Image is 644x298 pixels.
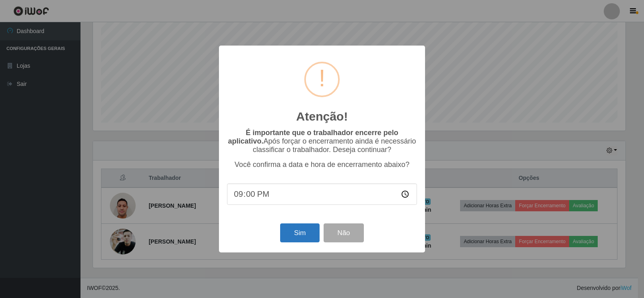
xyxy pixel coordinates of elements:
b: É importante que o trabalhador encerre pelo aplicativo. [228,129,398,145]
button: Não [324,223,363,242]
p: Você confirma a data e hora de encerramento abaixo? [227,160,417,169]
button: Sim [280,223,319,242]
p: Após forçar o encerramento ainda é necessário classificar o trabalhador. Deseja continuar? [227,129,417,154]
h2: Atenção! [296,109,348,124]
